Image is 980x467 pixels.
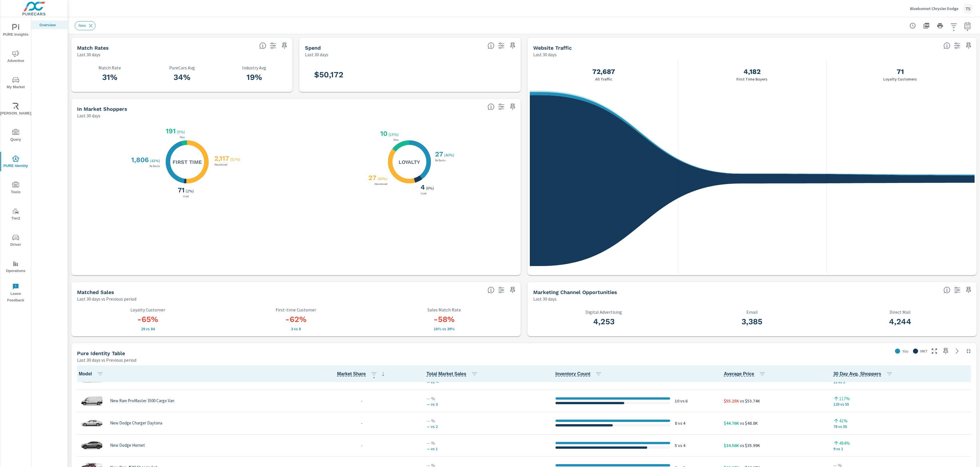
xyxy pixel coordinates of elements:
p: 120 vs 55 [833,402,970,406]
span: Total sales for that model within the set market. [427,371,466,377]
span: Tools [2,182,29,196]
span: Save this to your personalized report [941,347,950,356]
p: New Dodge Hornet [110,443,145,448]
span: Save this to your personalized report [508,285,517,295]
p: - [361,420,363,426]
button: Select Date Range [962,20,973,31]
p: — vs 1 [427,446,546,451]
span: [PERSON_NAME] [2,103,29,117]
p: New [179,136,186,139]
p: $44.76K [724,420,739,426]
p: 10 [675,397,679,404]
p: - [361,442,363,449]
span: Tier2 [2,208,29,222]
p: Be Backs [434,159,447,162]
span: Save this to your personalized report [508,102,517,111]
p: — vs 2 [427,424,546,429]
button: Print Report [934,20,946,31]
p: 8 [675,420,677,426]
p: Bluebonnet Chrysler Dodge [910,6,958,11]
p: vs $35.99K [739,442,760,449]
p: ( 15% ) [389,132,400,137]
p: New Dodge Charger Daytona [110,420,162,426]
span: 30 Day Avg. Shoppers [833,371,895,377]
h3: 191 [165,127,176,135]
h5: Loyalty [399,159,420,165]
p: - [361,397,363,404]
p: 484% [839,440,850,446]
p: Be Backs [148,165,161,168]
h3: 34% [149,73,215,82]
p: ( 43% ) [150,158,161,163]
span: Total Market Sales [427,371,480,377]
button: Minimize Widget [964,347,973,356]
span: PURE Insights [2,24,29,38]
span: Model [79,371,106,377]
button: "Export Report to PDF" [921,20,932,31]
span: Model sales / Total Market Sales. [Market = within dealer PMA (or 60 miles if no PMA is defined) ... [337,371,366,377]
span: Save this to your personalized report [280,41,289,50]
span: Inventory Count [555,371,605,377]
span: Operations [2,260,29,274]
p: Last 30 days [533,295,557,302]
h3: 27 [434,150,443,158]
div: nav menu [0,17,31,306]
h3: 31% [77,73,142,82]
p: — % [427,417,546,424]
span: All traffic is the data we start with. It’s unique personas over a 30-day period. We don’t consid... [943,42,950,49]
p: Digital Advertising [533,309,675,315]
p: 117% [839,395,850,402]
p: Direct Mail [830,309,971,315]
p: New [392,138,400,141]
h5: In Market Shoppers [77,106,127,112]
span: Total PureCars DigAdSpend. Data sourced directly from the Ad Platforms. Non-Purecars DigAd client... [488,42,494,49]
p: 3 vs 8 [225,327,367,331]
span: Count of Unique Inventory from websites within the market. [555,371,591,377]
p: Used [419,192,428,195]
h3: 2,117 [213,154,229,162]
span: Driver [2,234,29,248]
p: Email [681,309,823,315]
p: $34.56K [724,442,739,449]
span: My Market [2,77,29,90]
p: MKT [920,348,928,354]
span: New [75,23,89,28]
p: Industry Avg [221,65,287,70]
h5: Matched Sales [77,289,114,295]
h5: Marketing Channel Opportunities [533,289,617,295]
h3: 3,385 [681,317,823,327]
p: 12 vs 5 [833,380,970,384]
h3: -65% [77,315,219,324]
p: vs 6 [679,397,688,404]
p: Abandoned [373,183,389,186]
p: — vs 3 [427,402,546,406]
p: Last 30 days [77,112,100,119]
p: ( 40% ) [377,176,389,181]
p: — % [427,440,546,446]
h3: 4 [419,183,425,191]
h3: -62% [225,315,367,324]
p: PureCars Avg [149,65,215,70]
h5: Spend [305,45,321,51]
p: New Ram ProMaster 3500 Cargo Van [110,398,174,403]
p: 29 vs 84 [77,327,219,331]
p: Abandoned [213,163,229,166]
span: Save this to your personalized report [964,285,973,295]
h3: 4,244 [830,317,971,327]
p: — vs — [427,380,546,384]
h3: 1,806 [130,156,149,164]
p: Sales Match Rate [373,307,515,312]
p: ( 6% ) [426,186,435,191]
span: Average Internet price per model across the market vs dealership. [724,371,754,377]
span: Advertise [2,50,29,64]
span: Market Share [337,371,387,377]
p: 78 vs 55 [833,424,970,429]
p: First-time Customer [225,307,367,312]
p: ( 51% ) [230,157,241,162]
img: glamour [80,437,103,454]
p: Last 30 days [305,51,328,58]
button: Make Fullscreen [930,347,939,356]
span: Query [2,129,29,143]
div: New [75,21,96,30]
h3: 27 [367,174,376,182]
